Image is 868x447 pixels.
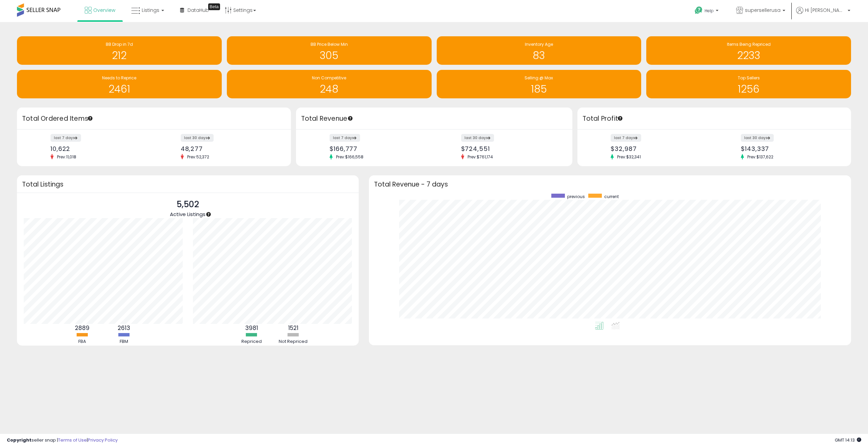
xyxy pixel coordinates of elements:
[51,145,149,152] div: 10,622
[311,41,348,47] span: BB Price Below Min
[245,324,258,332] b: 3981
[525,75,553,81] span: Selling @ Max
[142,7,159,14] span: Listings
[646,70,851,98] a: Top Sellers 1256
[745,7,781,14] span: supersellerusa
[20,50,218,61] h1: 212
[231,338,272,345] div: Repriced
[440,83,638,95] h1: 185
[181,145,279,152] div: 48,277
[17,36,222,65] a: BB Drop in 7d 212
[230,83,428,95] h1: 248
[805,7,846,14] span: Hi [PERSON_NAME]
[437,70,642,98] a: Selling @ Max 185
[796,7,850,22] a: Hi [PERSON_NAME]
[230,50,428,61] h1: 305
[181,134,214,142] label: last 30 days
[614,154,644,160] span: Prev: $32,341
[93,7,115,14] span: Overview
[333,154,367,160] span: Prev: $166,558
[288,324,298,332] b: 1521
[646,36,851,65] a: Items Being Repriced 2233
[62,338,103,345] div: FBA
[611,145,709,152] div: $32,987
[461,145,560,152] div: $724,551
[188,7,209,14] span: DataHub
[330,145,429,152] div: $166,777
[20,83,218,95] h1: 2461
[617,115,623,121] div: Tooltip anchor
[738,75,760,81] span: Top Sellers
[104,338,144,345] div: FBM
[17,70,222,98] a: Needs to Reprice 2461
[347,115,353,121] div: Tooltip anchor
[184,154,213,160] span: Prev: 52,372
[22,182,354,187] h3: Total Listings
[51,134,81,142] label: last 7 days
[205,211,212,217] div: Tooltip anchor
[106,41,133,47] span: BB Drop in 7d
[227,70,432,98] a: Non Competitive 248
[650,50,848,61] h1: 2233
[741,145,839,152] div: $143,337
[611,134,641,142] label: last 7 days
[525,41,553,47] span: Inventory Age
[170,211,205,218] span: Active Listings
[374,182,846,187] h3: Total Revenue - 7 days
[312,75,346,81] span: Non Competitive
[227,36,432,65] a: BB Price Below Min 305
[727,41,771,47] span: Items Being Repriced
[705,8,714,14] span: Help
[694,6,703,15] i: Get Help
[301,114,567,123] h3: Total Revenue
[87,115,93,121] div: Tooltip anchor
[741,134,774,142] label: last 30 days
[170,198,205,211] p: 5,502
[330,134,360,142] label: last 7 days
[208,3,220,10] div: Tooltip anchor
[54,154,80,160] span: Prev: 11,018
[604,194,619,199] span: current
[75,324,90,332] b: 2889
[22,114,286,123] h3: Total Ordered Items
[440,50,638,61] h1: 83
[437,36,642,65] a: Inventory Age 83
[583,114,846,123] h3: Total Profit
[744,154,777,160] span: Prev: $137,622
[689,1,725,22] a: Help
[102,75,136,81] span: Needs to Reprice
[461,134,494,142] label: last 30 days
[118,324,130,332] b: 2613
[464,154,496,160] span: Prev: $761,174
[273,338,314,345] div: Not Repriced
[567,194,585,199] span: previous
[650,83,848,95] h1: 1256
